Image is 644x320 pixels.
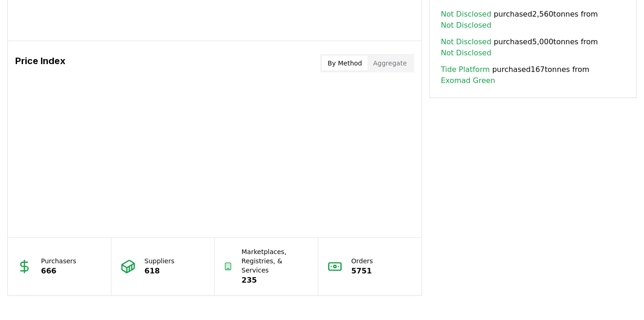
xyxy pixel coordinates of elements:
[322,56,368,71] button: By Method
[241,247,308,275] p: Marketplaces, Registries, & Services
[441,47,492,59] a: Not Disclosed
[441,36,492,47] a: Not Disclosed
[441,64,625,86] span: purchased 167 tonnes from
[441,75,495,86] a: Exomad Green
[15,54,65,72] h3: Price Index
[368,56,412,71] button: Aggregate
[441,64,490,75] a: Tide Platform
[351,256,373,266] p: Orders
[351,266,373,277] p: 5751
[41,266,76,277] p: 666
[145,256,175,266] p: Suppliers
[241,275,308,286] p: 235
[441,20,492,31] a: Not Disclosed
[145,266,175,277] p: 618
[41,256,76,266] p: Purchasers
[441,9,492,20] a: Not Disclosed
[441,36,625,59] span: purchased 5,000 tonnes from
[441,9,625,31] span: purchased 2,560 tonnes from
